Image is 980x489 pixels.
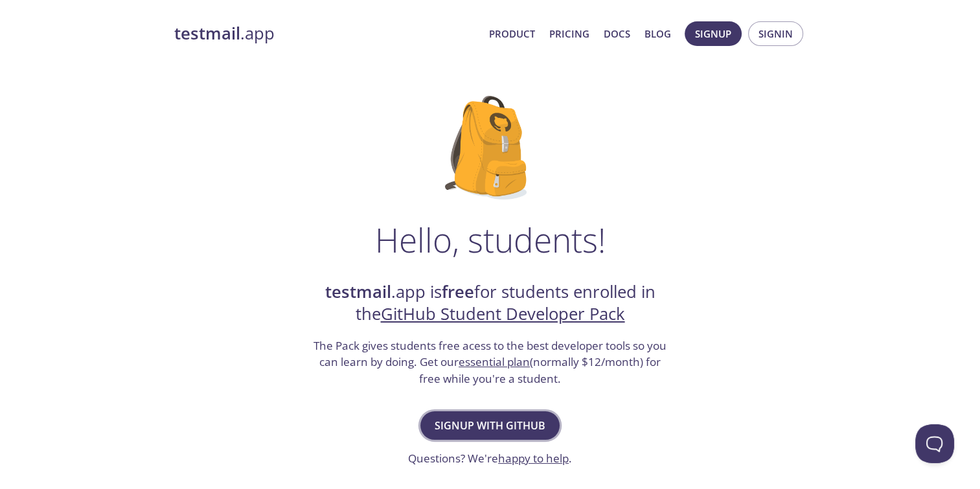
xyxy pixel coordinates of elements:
strong: free [442,280,474,303]
a: essential plan [459,354,530,369]
img: github-student-backpack.png [445,96,535,199]
a: happy to help [498,451,569,466]
a: Pricing [549,25,589,42]
span: Signin [758,25,793,42]
span: Signup [695,25,731,42]
iframe: Help Scout Beacon - Open [915,424,954,463]
a: Docs [604,25,630,42]
h3: Questions? We're . [408,450,572,467]
strong: testmail [174,22,240,45]
button: Signup [685,21,742,46]
button: Signup with GitHub [420,411,560,440]
a: GitHub Student Developer Pack [381,302,625,325]
h2: .app is for students enrolled in the [312,281,668,326]
a: testmail.app [174,23,479,45]
span: Signup with GitHub [435,416,545,435]
button: Signin [748,21,803,46]
h3: The Pack gives students free acess to the best developer tools so you can learn by doing. Get our... [312,337,668,387]
h1: Hello, students! [375,220,606,259]
a: Blog [644,25,671,42]
strong: testmail [325,280,391,303]
a: Product [489,25,535,42]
